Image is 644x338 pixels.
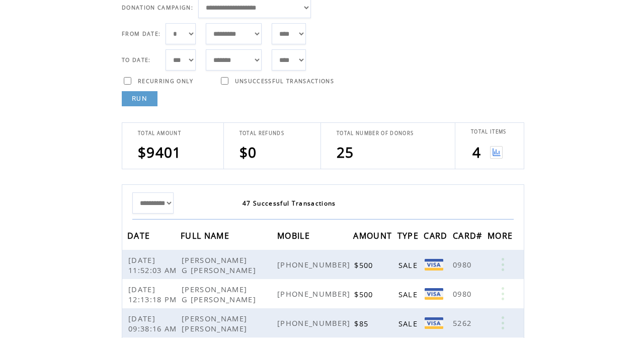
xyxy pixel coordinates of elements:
span: MOBILE [277,228,312,246]
span: AMOUNT [353,228,394,246]
span: [DATE] 09:38:16 AM [128,313,180,333]
span: [DATE] 11:52:03 AM [128,255,180,275]
span: TYPE [397,228,421,246]
span: SALE [398,318,420,328]
span: [PHONE_NUMBER] [277,289,353,299]
span: [PHONE_NUMBER] [277,259,353,269]
span: TOTAL ITEMS [471,128,507,135]
a: TYPE [397,232,421,238]
span: $500 [354,260,375,270]
span: $500 [354,289,375,299]
img: Visa [425,288,443,300]
span: MORE [488,228,515,246]
span: [PERSON_NAME] G [PERSON_NAME] [182,255,259,275]
a: MOBILE [277,232,312,238]
span: FROM DATE: [122,30,160,37]
span: RECURRING ONLY [138,78,194,85]
span: [DATE] 12:13:18 PM [128,284,180,304]
img: Visa [425,317,443,329]
span: 4 [472,143,481,162]
span: CARD [424,228,450,246]
span: DONATION CAMPAIGN: [122,4,193,11]
span: TOTAL NUMBER OF DONORS [337,130,414,137]
a: CARD# [453,232,485,238]
span: 0980 [453,289,474,299]
span: $85 [354,318,371,328]
span: $9401 [138,143,182,162]
span: [PERSON_NAME] [PERSON_NAME] [182,313,250,333]
a: RUN [122,91,157,106]
span: $0 [239,143,257,162]
img: View graph [490,146,503,159]
img: Visa [425,259,443,271]
a: FULL NAME [181,232,232,238]
span: 25 [337,143,354,162]
span: TOTAL AMOUNT [138,130,181,137]
span: 47 Successful Transactions [243,199,336,208]
span: 5262 [453,318,474,328]
span: 0980 [453,259,474,269]
span: CARD# [453,228,485,246]
span: TO DATE: [122,56,151,63]
span: SALE [398,260,420,270]
a: CARD [424,232,450,238]
span: DATE [127,228,152,246]
a: AMOUNT [353,232,394,238]
span: SALE [398,289,420,299]
span: [PHONE_NUMBER] [277,318,353,328]
a: DATE [127,232,152,238]
span: FULL NAME [181,228,232,246]
span: UNSUCCESSFUL TRANSACTIONS [235,78,334,85]
span: TOTAL REFUNDS [239,130,284,137]
span: [PERSON_NAME] G [PERSON_NAME] [182,284,259,304]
